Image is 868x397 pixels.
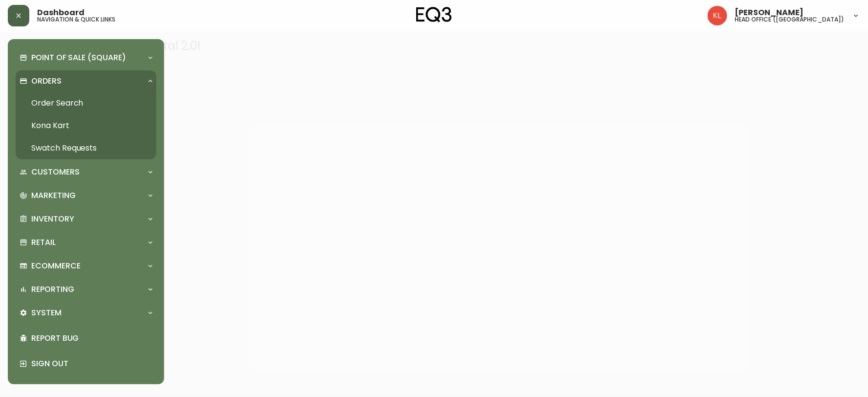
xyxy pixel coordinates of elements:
div: Customers [16,161,156,183]
h5: navigation & quick links [37,17,115,22]
div: System [16,302,156,324]
p: Sign Out [31,358,152,369]
p: Point of Sale (Square) [31,52,126,63]
img: logo [416,7,452,22]
div: Reporting [16,279,156,300]
p: Reporting [31,284,74,295]
p: Marketing [31,190,76,201]
div: Marketing [16,185,156,206]
div: Sign Out [16,351,156,376]
div: Ecommerce [16,255,156,277]
p: Orders [31,76,62,87]
p: System [31,308,62,318]
p: Retail [31,237,56,248]
div: Retail [16,232,156,253]
div: Inventory [16,208,156,230]
h5: head office ([GEOGRAPHIC_DATA]) [735,17,845,22]
p: Customers [31,167,80,177]
p: Ecommerce [31,261,81,271]
a: Kona Kart [16,114,156,137]
div: Report Bug [16,326,156,351]
a: Swatch Requests [16,137,156,159]
span: Dashboard [37,9,85,17]
span: [PERSON_NAME] [735,9,804,17]
p: Inventory [31,214,74,224]
p: Report Bug [31,333,152,344]
img: 2c0c8aa7421344cf0398c7f872b772b5 [708,6,727,25]
a: Order Search [16,92,156,114]
div: Point of Sale (Square) [16,47,156,68]
div: Orders [16,70,156,92]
